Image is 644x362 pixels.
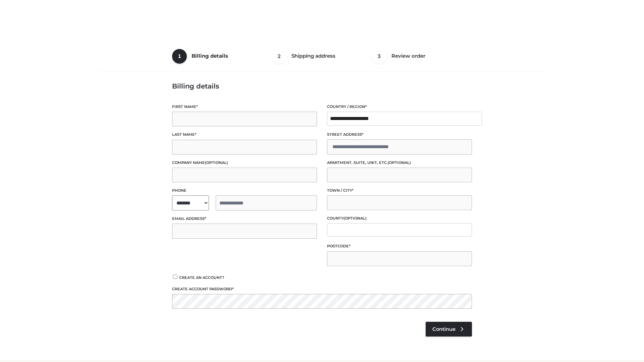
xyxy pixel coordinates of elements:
label: Create account password [172,286,472,292]
a: Continue [426,322,472,337]
label: Phone [172,187,317,194]
span: Create an account? [179,275,224,280]
span: 2 [272,49,287,64]
label: Last name [172,131,317,138]
span: Shipping address [291,53,335,59]
label: Postcode [327,243,472,249]
label: Email address [172,216,317,222]
h3: Billing details [172,82,472,90]
span: 1 [172,49,187,64]
span: (optional) [205,160,228,165]
label: First name [172,104,317,110]
label: Country / Region [327,104,472,110]
label: Apartment, suite, unit, etc. [327,160,472,166]
span: (optional) [388,160,411,165]
label: County [327,215,472,222]
span: (optional) [343,216,367,221]
span: Continue [432,326,455,332]
label: Street address [327,131,472,138]
span: Review order [391,53,425,59]
input: Create an account? [172,275,178,279]
span: 3 [372,49,387,64]
span: Billing details [192,53,228,59]
label: Town / City [327,187,472,194]
label: Company name [172,160,317,166]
